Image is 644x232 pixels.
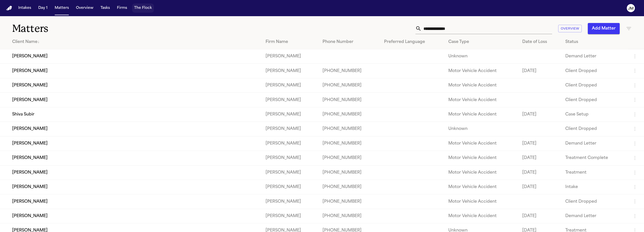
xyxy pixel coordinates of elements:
[518,64,561,78] td: [DATE]
[132,4,154,13] button: The Flock
[444,194,518,209] td: Motor Vehicle Accident
[318,64,380,78] td: [PHONE_NUMBER]
[565,39,624,45] div: Status
[261,64,318,78] td: [PERSON_NAME]
[518,151,561,165] td: [DATE]
[36,4,50,13] button: Day 1
[53,4,71,13] button: Matters
[628,7,634,10] text: JM
[115,4,129,13] button: Firms
[318,93,380,107] td: [PHONE_NUMBER]
[561,122,628,136] td: Client Dropped
[318,136,380,151] td: [PHONE_NUMBER]
[518,165,561,180] td: [DATE]
[561,180,628,194] td: Intake
[318,78,380,92] td: [PHONE_NUMBER]
[261,180,318,194] td: [PERSON_NAME]
[261,93,318,107] td: [PERSON_NAME]
[384,39,440,45] div: Preferred Language
[261,49,318,64] td: [PERSON_NAME]
[318,209,380,223] td: [PHONE_NUMBER]
[6,6,12,11] a: Home
[444,78,518,92] td: Motor Vehicle Accident
[561,151,628,165] td: Treatment Complete
[444,165,518,180] td: Motor Vehicle Accident
[74,4,95,13] button: Overview
[261,78,318,92] td: [PERSON_NAME]
[558,25,582,33] button: Overview
[261,122,318,136] td: [PERSON_NAME]
[261,107,318,122] td: [PERSON_NAME]
[561,93,628,107] td: Client Dropped
[318,122,380,136] td: [PHONE_NUMBER]
[518,180,561,194] td: [DATE]
[6,6,12,11] img: Finch Logo
[561,107,628,122] td: Case Setup
[444,93,518,107] td: Motor Vehicle Accident
[318,165,380,180] td: [PHONE_NUMBER]
[518,209,561,223] td: [DATE]
[261,136,318,151] td: [PERSON_NAME]
[561,209,628,223] td: Demand Letter
[561,49,628,64] td: Demand Letter
[444,180,518,194] td: Motor Vehicle Accident
[518,107,561,122] td: [DATE]
[318,194,380,209] td: [PHONE_NUMBER]
[444,151,518,165] td: Motor Vehicle Accident
[588,23,620,34] button: Add Matter
[444,107,518,122] td: Motor Vehicle Accident
[12,39,257,45] div: Client Name ↓
[12,22,199,35] h1: Matters
[444,136,518,151] td: Motor Vehicle Accident
[444,122,518,136] td: Unknown
[261,209,318,223] td: [PERSON_NAME]
[561,165,628,180] td: Treatment
[318,180,380,194] td: [PHONE_NUMBER]
[261,151,318,165] td: [PERSON_NAME]
[318,151,380,165] td: [PHONE_NUMBER]
[444,64,518,78] td: Motor Vehicle Accident
[261,194,318,209] td: [PERSON_NAME]
[323,39,376,45] div: Phone Number
[561,78,628,92] td: Client Dropped
[444,49,518,64] td: Unknown
[448,39,514,45] div: Case Type
[444,209,518,223] td: Motor Vehicle Accident
[561,194,628,209] td: Client Dropped
[561,64,628,78] td: Client Dropped
[261,165,318,180] td: [PERSON_NAME]
[16,4,33,13] button: Intakes
[561,136,628,151] td: Demand Letter
[518,136,561,151] td: [DATE]
[266,39,314,45] div: Firm Name
[98,4,112,13] button: Tasks
[318,107,380,122] td: [PHONE_NUMBER]
[522,39,557,45] div: Date of Loss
